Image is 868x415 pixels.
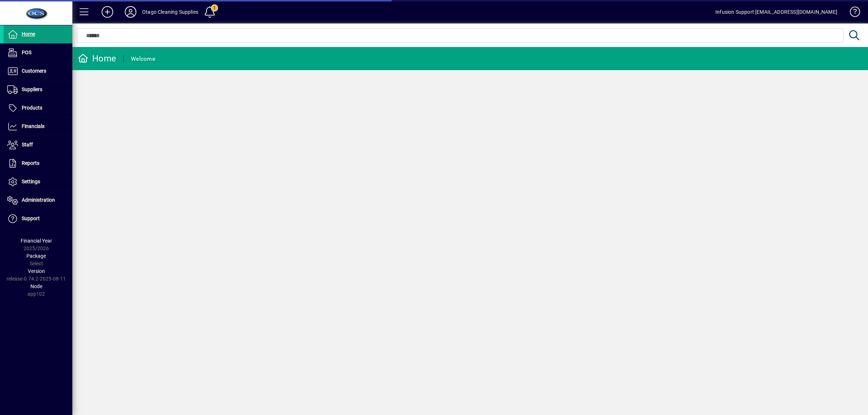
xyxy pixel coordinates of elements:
span: Support [22,215,40,221]
a: Customers [4,62,72,80]
span: Node [30,283,42,289]
div: Welcome [131,53,155,65]
a: Support [4,210,72,228]
span: Financials [22,123,44,129]
div: Otago Cleaning Supplies [142,6,198,18]
a: Administration [4,191,72,209]
span: Reports [22,160,39,166]
a: Settings [4,173,72,191]
span: Customers [22,68,46,74]
a: POS [4,44,72,62]
a: Products [4,99,72,117]
a: Suppliers [4,81,72,99]
span: POS [22,50,31,55]
button: Add [96,5,119,18]
span: Package [26,253,46,259]
a: Knowledge Base [844,1,859,25]
span: Products [22,105,42,111]
button: Profile [119,5,142,18]
span: Settings [22,179,40,184]
span: Staff [22,142,33,147]
span: Suppliers [22,86,42,92]
div: Home [78,53,116,64]
span: Home [22,31,35,37]
a: Reports [4,154,72,172]
span: Administration [22,197,55,203]
span: Financial Year [21,238,52,244]
div: Infusion Support [EMAIL_ADDRESS][DOMAIN_NAME] [715,6,837,18]
span: Version [28,268,45,274]
a: Staff [4,136,72,154]
a: Financials [4,117,72,136]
